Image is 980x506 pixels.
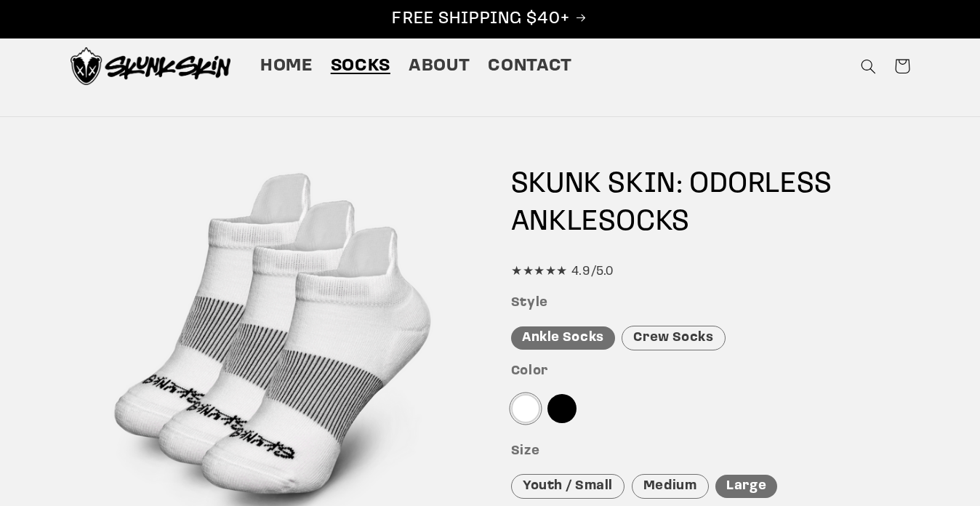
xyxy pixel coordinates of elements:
span: Contact [488,55,571,78]
a: Contact [479,46,582,87]
div: Youth / Small [511,474,624,499]
h3: Style [511,295,910,312]
span: ANKLE [511,208,598,237]
h3: Size [511,443,910,460]
span: Home [260,55,313,78]
div: Crew Socks [622,326,725,351]
img: Skunk Skin Anti-Odor Socks. [71,47,230,85]
div: Large [715,475,777,499]
span: Socks [331,55,390,78]
h1: SKUNK SKIN: ODORLESS SOCKS [511,166,910,241]
h3: Color [511,364,910,380]
a: About [399,46,478,87]
div: ★★★★★ 4.9/5.0 [511,261,910,283]
span: About [409,55,470,78]
summary: Search [852,49,885,83]
p: FREE SHIPPING $40+ [15,8,965,31]
a: Socks [321,46,399,87]
a: Home [251,46,321,87]
div: Medium [632,474,709,499]
div: Ankle Socks [511,326,615,350]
